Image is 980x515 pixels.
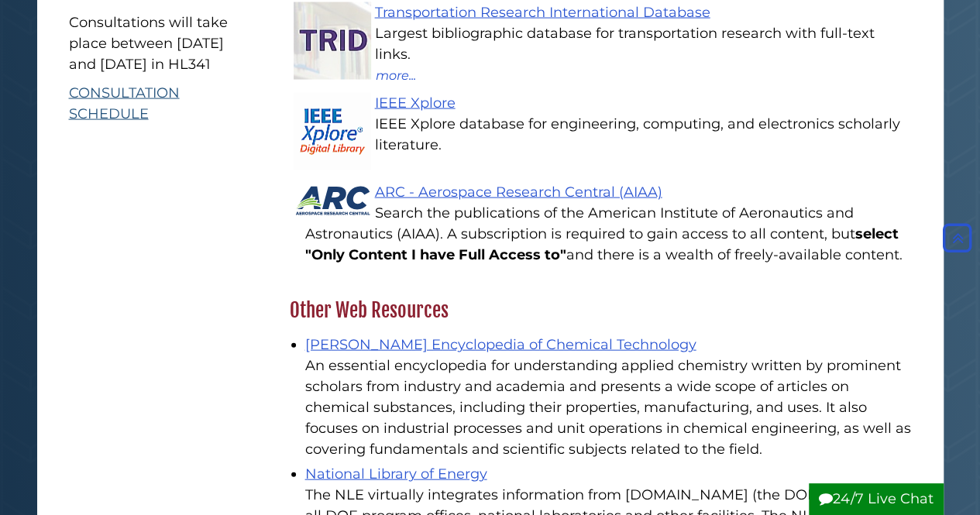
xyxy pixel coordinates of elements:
h2: Other Web Resources [282,298,920,323]
div: Largest bibliographic database for transportation research with full-text links. [305,23,912,65]
p: Consultations will take place between [DATE] and [DATE] in HL341 [69,12,249,75]
a: Transportation Research International Database [375,4,710,21]
a: National Library of Energy [305,465,487,482]
button: more... [375,65,417,85]
a: Back to Top [939,229,976,246]
a: CONSULTATION SCHEDULE [69,84,180,122]
a: [PERSON_NAME] Encyclopedia of Chemical Technology [305,336,696,353]
div: Search the publications of the American Institute of Aeronautics and Astronautics (AIAA). A subsc... [305,203,912,266]
button: 24/7 Live Chat [809,483,944,515]
div: IEEE Xplore database for engineering, computing, and electronics scholarly literature. [305,114,912,156]
div: An essential encyclopedia for understanding applied chemistry written by prominent scholars from ... [305,355,912,460]
a: ARC - Aerospace Research Central (AIAA) [375,184,662,201]
a: IEEE Xplore [375,94,456,112]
